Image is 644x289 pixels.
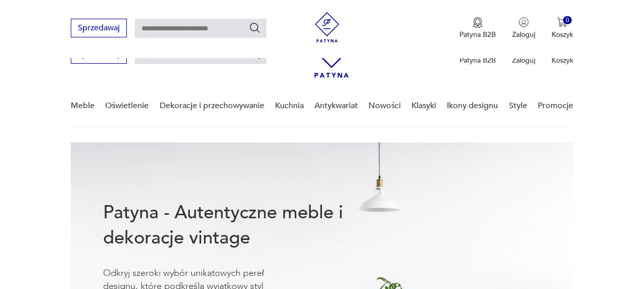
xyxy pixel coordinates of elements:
img: Ikona medalu [473,17,483,28]
a: Ikona medaluPatyna B2B [459,17,496,39]
a: Sprzedawaj [71,52,127,59]
a: Kuchnia [275,86,304,125]
h1: Patyna - Autentyczne meble i dekoracje vintage [103,200,375,251]
img: Patyna - sklep z meblami i dekoracjami vintage [312,12,342,42]
a: Oświetlenie [105,86,149,125]
p: Koszyk [551,30,573,39]
p: Patyna B2B [459,56,496,65]
a: Sprzedawaj [71,25,127,32]
a: Style [509,86,527,125]
p: Koszyk [551,56,573,65]
a: Antykwariat [314,86,358,125]
button: 0Koszyk [551,17,573,39]
button: Sprzedawaj [71,19,127,37]
a: Meble [71,86,95,125]
p: Zaloguj [512,56,535,65]
button: Patyna B2B [459,17,496,39]
a: Klasyki [411,86,436,125]
img: Ikona koszyka [557,17,567,27]
a: Ikony designu [447,86,498,125]
a: Nowości [369,86,401,125]
button: Szukaj [249,22,261,34]
p: Patyna B2B [459,30,496,39]
img: Ikonka użytkownika [519,17,529,27]
a: Dekoracje i przechowywanie [160,86,264,125]
div: 0 [563,16,572,25]
p: Zaloguj [512,30,535,39]
a: Promocje [538,86,573,125]
button: Zaloguj [512,17,535,39]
